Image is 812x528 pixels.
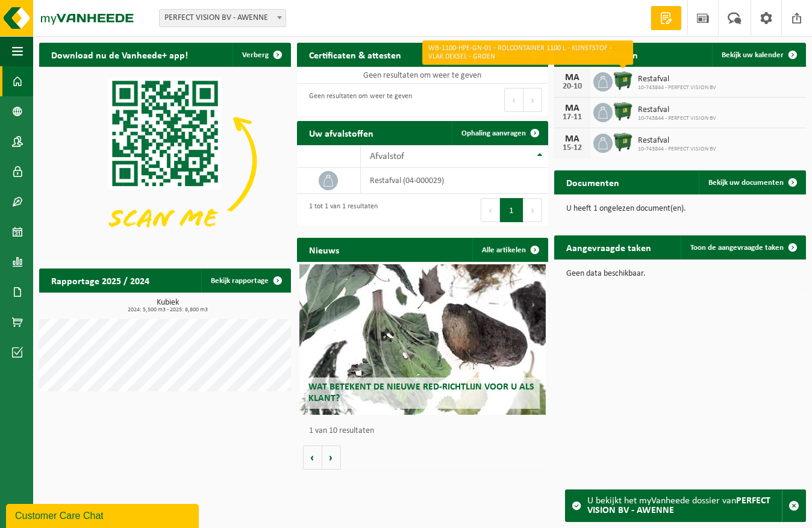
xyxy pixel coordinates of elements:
[6,502,201,528] iframe: chat widget
[712,43,805,67] a: Bekijk uw kalender
[638,75,716,84] span: Restafval
[322,446,341,470] button: Volgende
[638,84,716,92] span: 10-743844 - PERFECT VISION BV
[504,88,523,112] button: Previous
[560,104,584,113] div: MA
[45,307,291,313] span: 2024: 5,500 m3 - 2025: 8,800 m3
[587,490,782,521] div: U bekijkt het myVanheede dossier van
[361,168,548,194] td: restafval (04-000029)
[303,87,412,113] div: Geen resultaten om weer te geven
[242,51,269,59] span: Verberg
[566,270,794,278] p: Geen data beschikbaar.
[560,82,584,91] div: 20-10
[201,269,290,293] a: Bekijk rapportage
[446,43,547,67] a: Bekijk uw certificaten
[722,51,784,59] span: Bekijk uw kalender
[587,496,770,515] strong: PERFECT VISION BV - AWENNE
[560,113,584,122] div: 17-11
[452,121,547,145] a: Ophaling aanvragen
[613,101,633,122] img: WB-1100-HPE-GN-01
[613,132,633,152] img: WB-1100-HPE-GN-01
[638,115,716,122] span: 10-743844 - PERFECT VISION BV
[39,269,161,292] h2: Rapportage 2025 / 2024
[233,43,290,67] button: Verberg
[523,88,542,112] button: Next
[297,67,549,84] td: Geen resultaten om weer te geven
[638,105,716,115] span: Restafval
[560,73,584,82] div: MA
[560,134,584,144] div: MA
[481,198,500,222] button: Previous
[566,205,794,213] p: U heeft 1 ongelezen document(en).
[681,235,805,259] a: Toon de aangevraagde taken
[159,9,286,27] span: PERFECT VISION BV - AWENNE
[461,129,526,137] span: Ophaling aanvragen
[39,43,200,66] h2: Download nu de Vanheede+ app!
[613,70,633,91] img: WB-1100-HPE-GN-01
[472,238,547,262] a: Alle artikelen
[303,446,322,470] button: Vorige
[699,170,805,194] a: Bekijk uw documenten
[523,198,542,222] button: Next
[554,235,663,259] h2: Aangevraagde taken
[500,198,523,222] button: 1
[370,152,404,161] span: Afvalstof
[309,427,543,435] p: 1 van 10 resultaten
[455,51,526,59] span: Bekijk uw certificaten
[708,179,784,187] span: Bekijk uw documenten
[297,121,386,144] h2: Uw afvalstoffen
[560,144,584,152] div: 15-12
[554,43,650,66] h2: Ingeplande taken
[638,146,716,153] span: 10-743844 - PERFECT VISION BV
[554,170,631,194] h2: Documenten
[297,43,413,66] h2: Certificaten & attesten
[45,299,291,313] h3: Kubiek
[690,244,784,252] span: Toon de aangevraagde taken
[308,382,534,403] span: Wat betekent de nieuwe RED-richtlijn voor u als klant?
[299,264,546,415] a: Wat betekent de nieuwe RED-richtlijn voor u als klant?
[160,10,286,26] span: PERFECT VISION BV - AWENNE
[39,67,291,255] img: Download de VHEPlus App
[297,238,351,261] h2: Nieuws
[303,197,378,223] div: 1 tot 1 van 1 resultaten
[638,136,716,146] span: Restafval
